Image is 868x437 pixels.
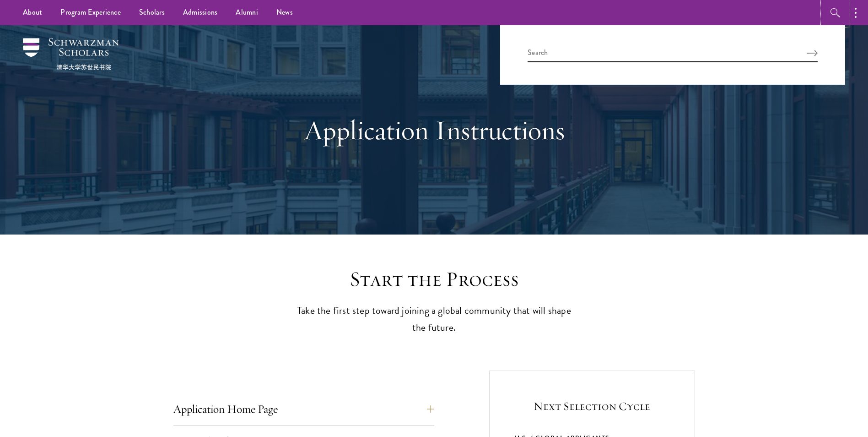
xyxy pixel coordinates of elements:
[23,38,119,70] img: Schwarzman Scholars
[276,114,592,147] h1: Application Instructions
[173,398,434,420] button: Application Home Page
[528,47,818,62] input: Search
[292,267,576,292] h2: Start the Process
[807,50,818,56] button: Search
[515,399,669,414] h5: Next Selection Cycle
[292,302,576,336] p: Take the first step toward joining a global community that will shape the future.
